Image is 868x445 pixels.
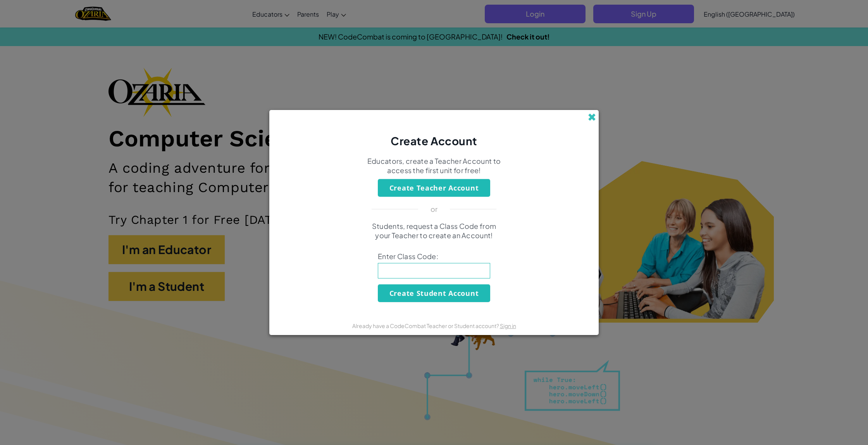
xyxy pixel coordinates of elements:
button: Create Teacher Account [378,179,490,197]
span: Create Account [391,134,477,148]
span: Already have a CodeCombat Teacher or Student account? [352,322,500,329]
a: Sign in [500,322,516,329]
p: Educators, create a Teacher Account to access the first unit for free! [366,156,502,175]
p: Students, request a Class Code from your Teacher to create an Account! [366,222,502,240]
button: Create Student Account [378,284,490,302]
p: or [431,204,438,214]
span: Enter Class Code: [378,252,490,261]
